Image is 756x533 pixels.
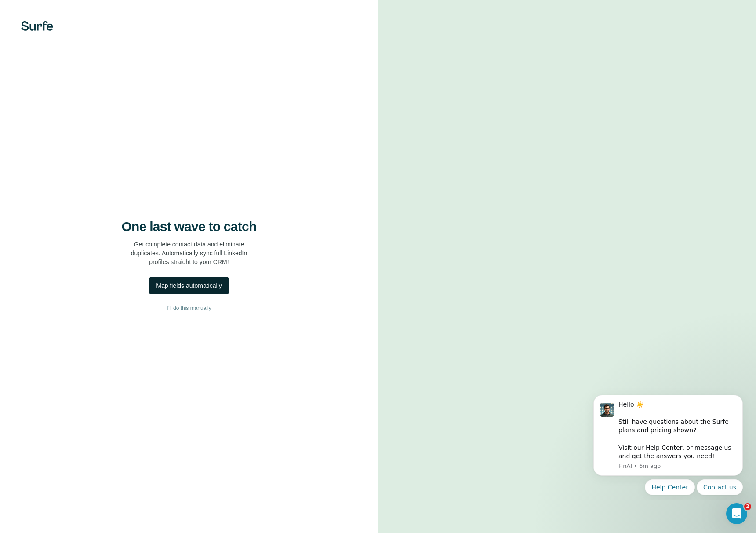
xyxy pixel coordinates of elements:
[122,219,257,235] h4: One last wave to catch
[21,21,53,31] img: Surfe's logo
[18,301,360,315] button: I’ll do this manually
[156,281,222,290] div: Map fields automatically
[167,304,211,312] span: I’ll do this manually
[131,240,247,266] p: Get complete contact data and eliminate duplicates. Automatically sync full LinkedIn profiles str...
[744,503,751,510] span: 2
[726,503,747,524] iframe: Intercom live chat
[580,387,756,500] iframe: Intercom notifications message
[149,277,229,294] button: Map fields automatically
